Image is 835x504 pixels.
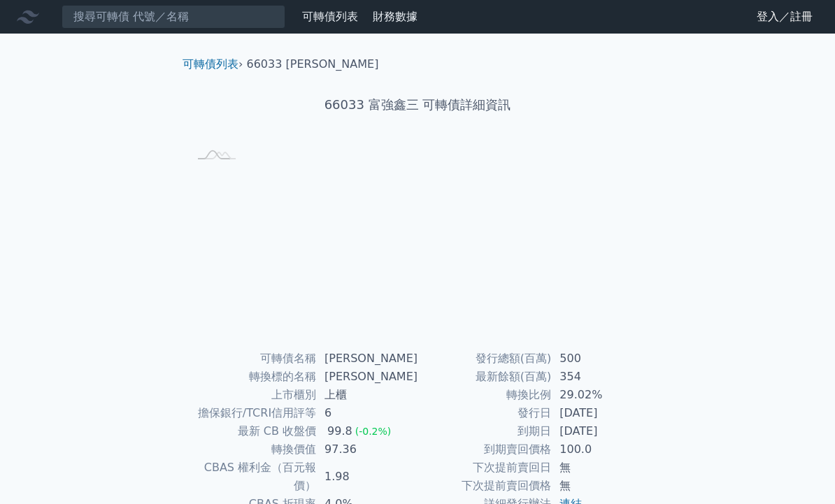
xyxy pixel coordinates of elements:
[551,350,647,368] td: 500
[551,440,647,459] td: 100.0
[551,368,647,386] td: 354
[188,350,316,368] td: 可轉債名稱
[188,422,316,440] td: 最新 CB 收盤價
[418,350,551,368] td: 發行總額(百萬)
[765,437,835,504] iframe: Chat Widget
[355,426,392,437] span: (-0.2%)
[551,459,647,477] td: 無
[316,350,418,368] td: [PERSON_NAME]
[418,386,551,404] td: 轉換比例
[62,5,285,29] input: 搜尋可轉債 代號／名稱
[316,386,418,404] td: 上櫃
[171,95,664,115] h1: 66033 富強鑫三 可轉債詳細資訊
[188,440,316,459] td: 轉換價值
[316,368,418,386] td: [PERSON_NAME]
[188,386,316,404] td: 上市櫃別
[551,386,647,404] td: 29.02%
[188,368,316,386] td: 轉換標的名稱
[188,404,316,422] td: 擔保銀行/TCRI信用評等
[247,56,379,73] li: 66033 [PERSON_NAME]
[302,10,358,23] a: 可轉債列表
[316,404,418,422] td: 6
[418,404,551,422] td: 發行日
[551,422,647,440] td: [DATE]
[316,440,418,459] td: 97.36
[551,404,647,422] td: [DATE]
[551,477,647,495] td: 無
[188,459,316,495] td: CBAS 權利金（百元報價）
[418,422,551,440] td: 到期日
[316,459,418,495] td: 1.98
[183,57,238,71] a: 可轉債列表
[418,477,551,495] td: 下次提前賣回價格
[418,440,551,459] td: 到期賣回價格
[418,459,551,477] td: 下次提前賣回日
[745,6,824,28] a: 登入／註冊
[418,368,551,386] td: 最新餘額(百萬)
[324,422,355,440] div: 99.8
[183,56,243,73] li: ›
[373,10,418,23] a: 財務數據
